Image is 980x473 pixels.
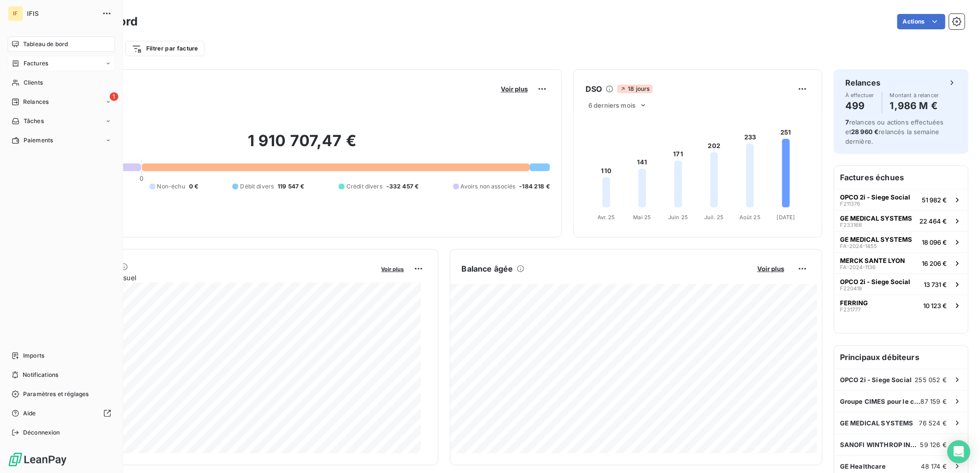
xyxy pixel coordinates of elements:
span: FA-2024-1136 [840,264,876,270]
button: Actions [897,14,945,29]
h6: Balance âgée [462,263,513,274]
span: 18 096 € [922,238,947,246]
button: OPCO 2i - Siege SocialF22041813 731 € [834,274,968,295]
h6: DSO [585,83,602,95]
span: 10 123 € [923,302,947,310]
span: OPCO 2i - Siege Social [840,278,910,286]
h4: 1,986 M € [890,98,939,113]
tspan: Août 25 [739,214,761,221]
a: Aide [8,406,115,421]
h6: Factures échues [834,166,968,189]
span: Voir plus [757,265,784,273]
h2: 1 910 707,47 € [54,131,550,160]
span: 255 052 € [915,376,947,384]
span: MERCK SANTE LYON [840,257,905,264]
span: OPCO 2i - Siege Social [840,193,910,201]
span: -332 457 € [386,182,419,191]
button: Filtrer par facture [126,41,204,56]
span: Tableau de bord [23,40,68,49]
tspan: Juin 25 [668,214,688,221]
button: MERCK SANTE LYONFA-2024-113616 206 € [834,252,968,274]
button: OPCO 2i - Siege SocialF21137651 982 € [834,189,968,210]
span: Montant à relancer [890,92,939,98]
span: 119 547 € [278,182,304,191]
span: GE MEDICAL SYSTEMS [840,419,914,427]
div: IF [8,6,23,21]
span: Paramètres et réglages [23,390,89,398]
span: F233166 [840,222,862,228]
tspan: Avr. 25 [598,214,615,221]
button: GE MEDICAL SYSTEMSF23316622 464 € [834,210,968,231]
span: Voir plus [382,266,404,273]
span: FA-2024-1455 [840,243,877,249]
span: Tâches [24,117,44,125]
button: FERRINGF23177710 123 € [834,295,968,316]
button: Voir plus [379,264,407,273]
tspan: [DATE] [777,214,795,221]
span: 59 126 € [920,441,947,448]
span: Paiements [24,136,53,145]
img: Logo LeanPay [8,452,67,467]
span: Débit divers [240,182,274,191]
span: FERRING [840,299,868,307]
span: 6 derniers mois [588,101,636,109]
span: Imports [23,351,44,360]
span: 51 982 € [922,196,947,204]
span: Crédit divers [346,182,382,191]
tspan: Mai 25 [634,214,651,221]
div: Open Intercom Messenger [947,440,970,463]
span: Déconnexion [23,428,60,437]
button: Voir plus [754,264,787,273]
span: GE Healthcare [840,462,886,470]
span: 16 206 € [922,260,947,267]
span: 0 [140,174,143,182]
span: Non-échu [157,182,185,191]
span: 48 174 € [921,462,947,470]
span: Aide [23,409,36,418]
span: Voir plus [501,85,528,93]
span: Chiffre d'affaires mensuel [54,273,375,283]
span: OPCO 2i - Siege Social [840,376,912,384]
h6: Relances [845,77,880,88]
span: 76 524 € [919,419,947,427]
h4: 499 [845,98,874,113]
span: Groupe CIMES pour le compte de [840,398,921,405]
span: 7 [845,118,849,126]
span: F231777 [840,307,861,312]
span: F211376 [840,201,860,207]
button: Voir plus [498,85,531,93]
span: 28 960 € [851,128,878,136]
button: GE MEDICAL SYSTEMSFA-2024-145518 096 € [834,231,968,252]
span: 13 731 € [924,281,947,288]
span: 87 159 € [921,398,947,405]
tspan: Juil. 25 [704,214,724,221]
span: IFIS [27,10,96,17]
span: Clients [24,78,43,87]
span: 1 [110,92,118,101]
span: À effectuer [845,92,874,98]
span: Factures [24,59,48,68]
span: SANOFI WINTHROP INDUSTRIE [840,441,920,448]
span: 18 jours [617,85,652,93]
span: Notifications [23,371,58,379]
span: Avoirs non associés [461,182,516,191]
span: -184 218 € [519,182,550,191]
span: relances ou actions effectuées et relancés la semaine dernière. [845,118,944,145]
span: GE MEDICAL SYSTEMS [840,236,912,243]
span: 22 464 € [919,217,947,225]
span: GE MEDICAL SYSTEMS [840,214,912,222]
span: 0 € [189,182,198,191]
span: Relances [23,98,49,106]
h6: Principaux débiteurs [834,346,968,369]
span: F220418 [840,286,862,291]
